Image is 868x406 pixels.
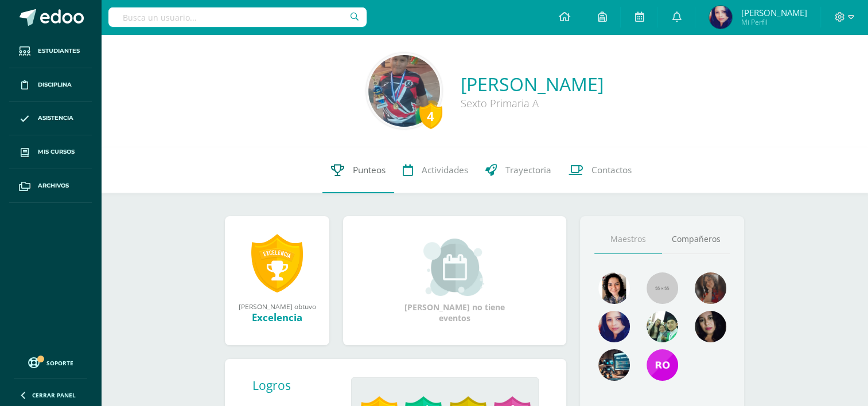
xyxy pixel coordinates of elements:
span: Cerrar panel [32,391,76,399]
span: [PERSON_NAME] [741,7,807,18]
div: Logros [252,377,342,393]
div: 4 [419,103,442,129]
input: Busca un usuario... [108,7,367,27]
a: Maestros [594,225,662,254]
span: Mis cursos [38,147,75,157]
img: 6719bbf75b935729a37398d1bd0b0711.png [647,349,678,381]
span: Estudiantes [38,46,80,56]
div: Sexto Primaria A [461,96,604,110]
img: 855e41caca19997153bb2d8696b63df4.png [598,349,630,381]
img: ad870897404aacb409c39775d7fcff72.png [598,311,630,342]
span: Mi Perfil [741,17,807,27]
a: Mis cursos [9,135,92,169]
a: Disciplina [9,68,92,102]
img: 55x55 [647,272,678,304]
span: Actividades [422,164,468,176]
a: Asistencia [9,102,92,136]
img: event_small.png [423,239,486,296]
div: Excelencia [236,311,318,324]
div: [PERSON_NAME] obtuvo [236,302,318,311]
span: Asistencia [38,114,73,123]
div: [PERSON_NAME] no tiene eventos [398,239,512,323]
span: Punteos [353,164,386,176]
img: e9c8ee63d948accc6783747252b4c3df.png [598,272,630,304]
a: Archivos [9,169,92,203]
img: ef6349cd9309fb31c1afbf38cf026886.png [695,311,726,342]
img: 07244a1671338f8129d0a23ffc39d782.png [709,6,732,29]
span: Contactos [591,164,632,176]
img: 37fe3ee38833a6adb74bf76fd42a3bf6.png [695,272,726,304]
a: Compañeros [662,225,730,254]
a: Trayectoria [477,147,560,193]
a: Punteos [322,147,394,193]
a: Actividades [394,147,477,193]
span: Disciplina [38,80,72,89]
a: Soporte [14,354,87,370]
a: Estudiantes [9,34,92,68]
a: [PERSON_NAME] [461,72,604,96]
span: Trayectoria [505,164,551,176]
img: c29fcd27723e08e46fcfb2f157744ecd.png [368,55,440,127]
a: Contactos [560,147,640,193]
span: Soporte [46,359,73,367]
span: Archivos [38,181,69,190]
img: 792aef120f26b6e903bc965793d10b3c.png [647,311,678,342]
